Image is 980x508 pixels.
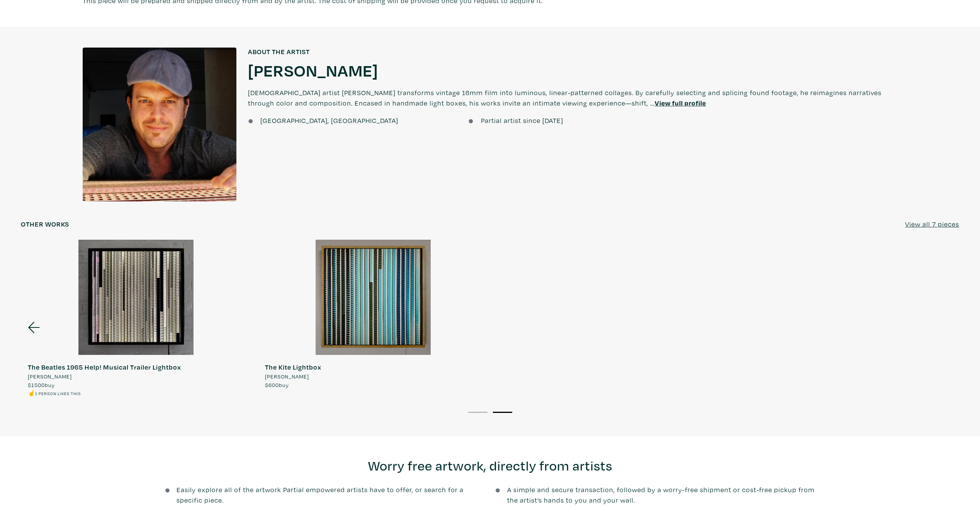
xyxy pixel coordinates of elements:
[481,116,563,125] span: Partial artist since [DATE]
[28,389,181,397] li: ☝️
[35,390,81,396] small: 1 person likes this
[248,80,897,115] p: [DEMOGRAPHIC_DATA] artist [PERSON_NAME] transforms vintage 16mm film into luminous, linear-patter...
[21,220,69,228] h6: Other works
[265,363,321,372] strong: The Kite Lightbox
[265,381,289,389] span: buy
[265,381,279,389] span: $600
[507,484,815,505] span: A simple and secure transaction, followed by a worry-free shipment or cost-free pickup from the a...
[265,372,309,381] span: [PERSON_NAME]
[655,99,706,107] a: View full profile
[21,240,251,397] a: The Beatles 1965 Help! Musical Trailer Lightbox [PERSON_NAME] $1500buy ☝️1 person likes this
[177,484,484,505] span: Easily explore all of the artwork Partial empowered artists have to offer, or search for a specif...
[258,240,488,389] a: The Kite Lightbox [PERSON_NAME] $600buy
[28,372,72,381] span: [PERSON_NAME]
[468,412,487,413] button: 1 of 2
[493,412,512,413] button: 2 of 2
[248,48,897,56] h6: About the artist
[260,116,398,125] span: [GEOGRAPHIC_DATA], [GEOGRAPHIC_DATA]
[248,60,378,80] a: [PERSON_NAME]
[905,219,959,229] a: View all 7 pieces
[905,220,959,228] u: View all 7 pieces
[28,363,181,372] strong: The Beatles 1965 Help! Musical Trailer Lightbox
